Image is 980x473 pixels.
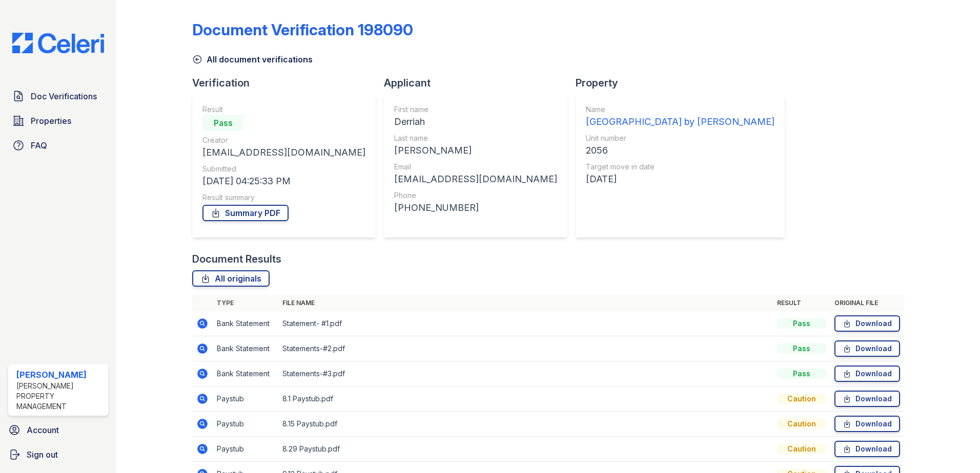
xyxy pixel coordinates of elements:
div: Unit number [586,133,774,143]
td: Statements-#3.pdf [278,361,773,386]
td: 8.29 Paystub.pdf [278,437,773,462]
td: Bank Statement [213,361,278,386]
div: Pass [777,343,826,354]
td: 8.1 Paystub.pdf [278,386,773,412]
a: Properties [8,111,108,131]
div: Pass [777,318,826,329]
div: Result summary [202,192,365,203]
div: Document Results [192,252,281,266]
div: Email [394,162,557,172]
th: Result [773,295,830,311]
div: Pass [202,115,243,131]
div: Target move in date [586,162,774,172]
div: [PHONE_NUMBER] [394,201,557,215]
div: [GEOGRAPHIC_DATA] by [PERSON_NAME] [586,115,774,129]
td: Paystub [213,386,278,412]
a: Download [834,441,900,457]
span: Sign out [27,448,58,461]
div: Caution [777,444,826,454]
div: Result [202,104,365,115]
div: Applicant [384,76,576,90]
td: Paystub [213,437,278,462]
div: Phone [394,190,557,201]
a: Download [834,340,900,357]
td: Paystub [213,412,278,437]
a: Download [834,365,900,382]
th: Original file [830,295,904,311]
span: Doc Verifications [31,90,97,102]
a: Doc Verifications [8,86,108,106]
div: Document Verification 198090 [192,20,413,39]
div: Caution [777,394,826,404]
div: [EMAIL_ADDRESS][DOMAIN_NAME] [394,172,557,186]
div: First name [394,104,557,115]
a: Download [834,416,900,432]
div: Pass [777,369,826,379]
td: 8.15 Paystub.pdf [278,412,773,437]
a: Sign out [4,444,112,465]
td: Bank Statement [213,336,278,361]
div: [DATE] [586,172,774,186]
a: Account [4,420,112,440]
span: FAQ [31,139,47,152]
div: 2056 [586,143,774,158]
a: FAQ [8,135,108,156]
td: Bank Statement [213,311,278,336]
a: Name [GEOGRAPHIC_DATA] by [PERSON_NAME] [586,104,774,129]
th: File name [278,295,773,311]
a: All document verifications [192,53,313,66]
span: Properties [31,115,71,127]
div: [DATE] 04:25:33 PM [202,174,365,188]
div: Derriah [394,115,557,129]
div: Submitted [202,164,365,174]
div: Property [576,76,793,90]
div: Caution [777,419,826,429]
th: Type [213,295,278,311]
td: Statement- #1.pdf [278,311,773,336]
span: Account [27,424,59,436]
div: Name [586,104,774,115]
div: [EMAIL_ADDRESS][DOMAIN_NAME] [202,145,365,160]
div: Verification [192,76,384,90]
a: Download [834,391,900,407]
a: Download [834,315,900,332]
div: [PERSON_NAME] [16,369,104,381]
a: All originals [192,270,270,287]
div: Last name [394,133,557,143]
div: [PERSON_NAME] [394,143,557,158]
img: CE_Logo_Blue-a8612792a0a2168367f1c8372b55b34899dd931a85d93a1a3d3e32e68fde9ad4.png [4,33,112,53]
a: Summary PDF [202,205,289,221]
div: Creator [202,135,365,145]
td: Statements-#2.pdf [278,336,773,361]
div: [PERSON_NAME] Property Management [16,381,104,412]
